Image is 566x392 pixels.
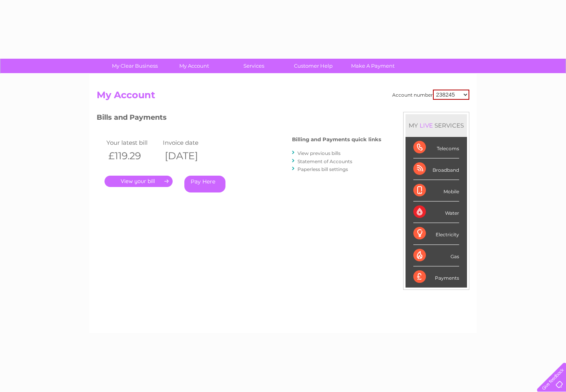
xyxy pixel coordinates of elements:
[105,148,161,164] th: £119.29
[297,158,352,164] a: Statement of Accounts
[392,90,469,100] div: Account number
[162,59,227,73] a: My Account
[105,137,161,148] td: Your latest bill
[413,245,459,266] div: Gas
[161,148,217,164] th: [DATE]
[413,180,459,201] div: Mobile
[105,176,173,187] a: .
[222,59,286,73] a: Services
[418,122,434,129] div: LIVE
[413,223,459,245] div: Electricity
[406,114,467,137] div: MY SERVICES
[413,266,459,288] div: Payments
[413,158,459,180] div: Broadband
[97,90,469,104] h2: My Account
[297,166,348,172] a: Paperless bill settings
[103,59,167,73] a: My Clear Business
[161,137,217,148] td: Invoice date
[297,150,341,156] a: View previous bills
[413,201,459,223] div: Water
[341,59,405,73] a: Make A Payment
[97,112,381,126] h3: Bills and Payments
[281,59,346,73] a: Customer Help
[184,176,225,192] a: Pay Here
[292,137,381,142] h4: Billing and Payments quick links
[413,137,459,158] div: Telecoms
